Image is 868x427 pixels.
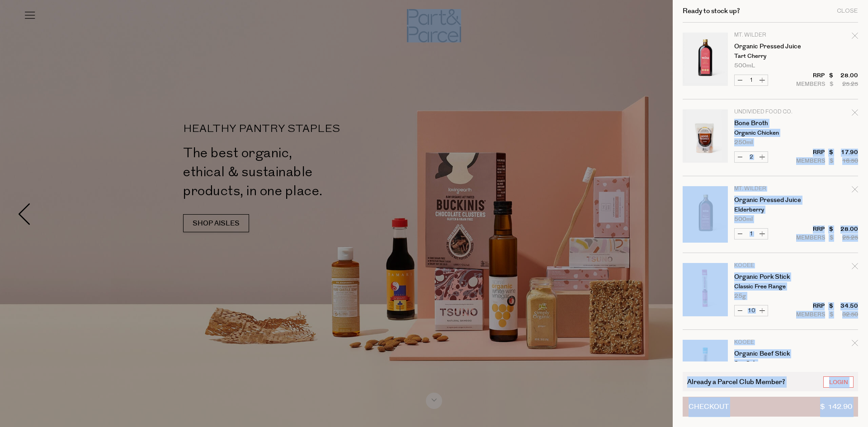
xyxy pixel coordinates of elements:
input: QTY Organic Pressed Juice [745,75,757,85]
div: Close [837,8,858,14]
input: QTY Organic Pressed Juice [745,229,757,239]
div: Remove Bone Broth [852,108,858,120]
p: Classic Free Range [734,284,804,290]
span: Checkout [689,397,729,416]
p: Elderberry [734,207,804,213]
span: 500ml [734,216,753,222]
div: Remove Organic Pork Stick [852,262,858,274]
a: Organic Pork Stick [734,274,804,280]
span: Already a Parcel Club Member? [687,376,785,387]
p: Tart Cherry [734,53,804,59]
p: Undivided Food Co. [734,109,804,115]
span: 250ml [734,140,753,145]
input: QTY Bone Broth [745,152,757,162]
div: Remove Organic Pressed Juice [852,31,858,43]
div: Remove Organic Beef Stick [852,338,858,351]
p: Organic Chicken [734,130,804,136]
a: Login [823,376,854,388]
a: Organic Pressed Juice [734,43,804,50]
p: KOOEE [734,340,804,345]
button: Checkout$ 142.90 [683,397,858,417]
span: $ 142.90 [820,397,852,416]
p: KOOEE [734,263,804,268]
p: Mt. Wilder [734,33,804,38]
span: 25g [734,293,746,299]
p: Mt. Wilder [734,186,804,192]
div: Remove Organic Pressed Juice [852,185,858,197]
a: Bone Broth [734,120,804,127]
span: 500mL [734,63,755,69]
p: Sea Salt [734,361,804,366]
a: Organic Beef Stick [734,351,804,357]
input: QTY Organic Pork Stick [745,305,757,316]
h2: Ready to stock up? [683,8,740,14]
a: Organic Pressed Juice [734,197,804,203]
